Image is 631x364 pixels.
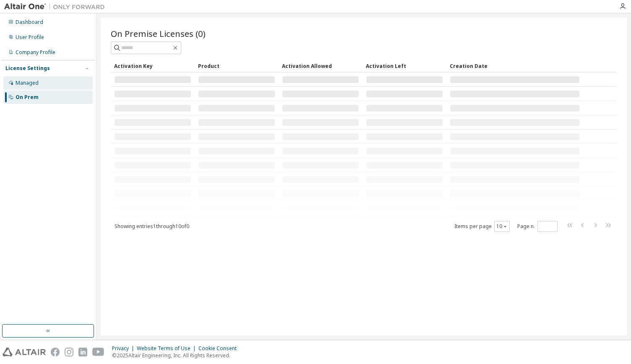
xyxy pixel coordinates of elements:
div: Dashboard [16,19,43,26]
span: Showing entries 1 through 10 of 0 [115,223,189,230]
div: On Prem [16,94,39,101]
div: Managed [16,80,39,86]
img: altair_logo.svg [3,348,46,356]
img: linkedin.svg [78,348,87,356]
img: Altair One [4,3,109,11]
span: Page n. [517,221,558,232]
span: Items per page [454,221,510,232]
div: Creation Date [450,59,580,73]
button: 10 [496,223,508,230]
div: Company Profile [16,49,55,56]
img: youtube.svg [92,348,104,356]
div: Activation Key [114,59,191,73]
div: Product [198,59,275,73]
div: Activation Left [366,59,443,73]
div: User Profile [16,34,44,41]
img: facebook.svg [51,348,60,356]
div: Privacy [112,345,137,352]
div: Activation Allowed [282,59,359,73]
p: © 2025 Altair Engineering, Inc. All Rights Reserved. [112,352,242,359]
div: Website Terms of Use [137,345,198,352]
div: License Settings [5,65,50,72]
div: Cookie Consent [198,345,242,352]
span: On Premise Licenses (0) [111,28,206,39]
img: instagram.svg [65,348,73,356]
